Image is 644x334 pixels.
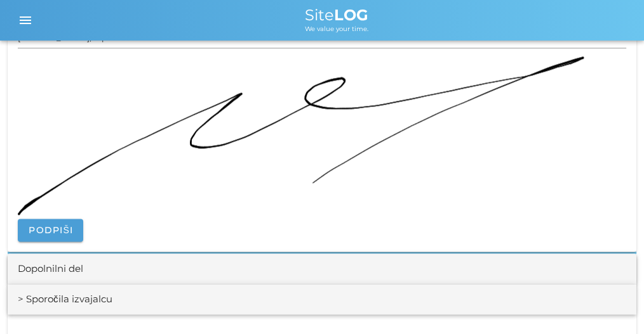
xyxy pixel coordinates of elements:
[18,262,83,276] div: Dopolnilni del
[580,273,644,334] div: Pripomoček za klepet
[28,224,73,236] span: Podpiši
[334,6,368,24] b: LOG
[18,56,584,215] img: D1+vH3TGaT8AAAAASUVORK5CYII=
[305,25,368,33] span: We value your time.
[305,6,368,24] span: Site
[18,13,33,28] i: menu
[18,219,83,241] button: Podpiši
[580,273,644,334] iframe: Chat Widget
[18,292,112,307] div: > Sporočila izvajalcu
